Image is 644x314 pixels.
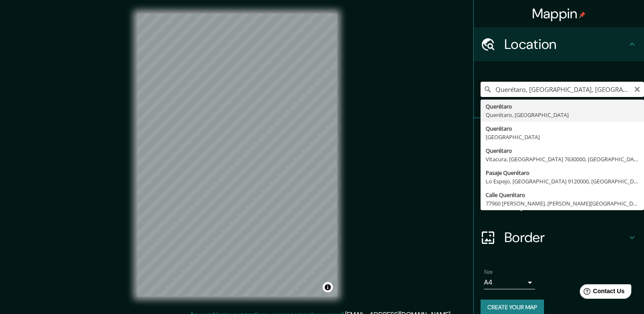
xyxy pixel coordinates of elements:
[484,276,535,289] div: A4
[484,268,493,276] label: Size
[504,36,627,53] h4: Location
[474,152,644,186] div: Style
[481,82,644,97] input: Pick your city or area
[486,168,639,177] div: Pasaje Querétaro
[486,133,639,141] div: [GEOGRAPHIC_DATA]
[486,199,639,208] div: 77960 [PERSON_NAME], [PERSON_NAME][GEOGRAPHIC_DATA], [GEOGRAPHIC_DATA]
[486,177,639,186] div: Lo Espejo, [GEOGRAPHIC_DATA] 9120000, [GEOGRAPHIC_DATA]
[486,146,639,155] div: Querétaro
[504,229,627,246] h4: Border
[474,186,644,220] div: Layout
[474,27,644,61] div: Location
[486,111,639,119] div: Querétaro, [GEOGRAPHIC_DATA]
[634,85,641,93] button: Clear
[504,195,627,212] h4: Layout
[323,282,333,292] button: Toggle attribution
[137,14,337,297] canvas: Map
[486,124,639,133] div: Querétaro
[486,155,639,163] div: Vitacura, [GEOGRAPHIC_DATA] 7630000, [GEOGRAPHIC_DATA]
[486,102,639,111] div: Querétaro
[474,118,644,152] div: Pins
[532,5,586,22] h4: Mappin
[474,220,644,254] div: Border
[579,11,586,18] img: pin-icon.png
[568,281,635,305] iframe: Help widget launcher
[486,191,639,199] div: Calle Querétaro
